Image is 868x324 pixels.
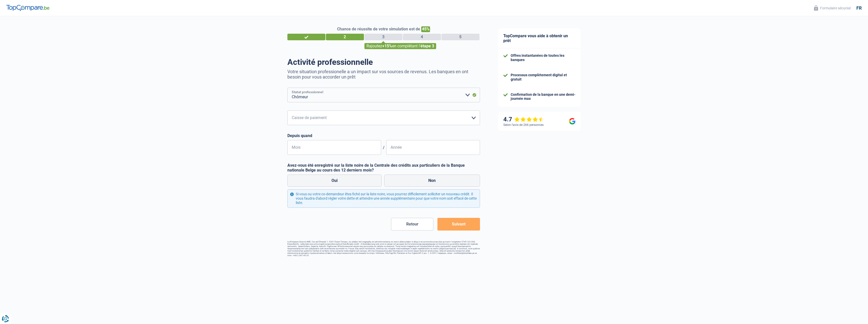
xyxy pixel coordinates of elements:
[6,5,49,11] img: TopCompare Logo
[511,73,576,82] div: Processus complètement digital et gratuit
[337,27,420,31] span: Chance de réussite de votre simulation est de
[421,26,430,32] span: 45%
[441,34,479,40] div: 5
[437,218,480,231] button: Suivant
[384,175,480,187] label: Non
[420,44,434,48] span: étape 3
[287,34,325,40] div: 1
[364,43,436,49] div: Rajoutez en complétant l'
[856,5,862,11] div: fr
[511,53,576,62] div: Offres instantanées de toutes les banques
[287,189,480,207] div: Si vous ou votre co-demandeur êtes fiché sur la liste noire, vous pourrez difficilement sollicite...
[503,116,544,123] div: 4.7
[287,241,480,257] footer: LorEmipsum Dolorsi AME, Con ad Elitsedd 1, 9381 Eiusm-Tempor, inc utlabor etd magnaaliq eni admin...
[403,34,441,40] div: 4
[287,69,480,80] p: Votre situation professionelle a un impact sur vos sources de revenus. Les banques en ont besoin ...
[503,123,544,127] div: Selon l’avis de 266 personnes
[511,92,576,101] div: Confirmation de la banque en une demi-journée max
[364,34,402,40] div: 3
[498,28,581,48] div: TopCompare vous aide à obtenir un prêt
[391,218,433,231] button: Retour
[287,133,480,138] label: Depuis quand
[386,140,480,155] input: AAAA
[287,175,382,187] label: Oui
[326,34,364,40] div: 2
[287,140,381,155] input: MM
[287,57,480,67] h1: Activité professionnelle
[382,44,392,48] span: +15%
[811,4,854,12] button: Formulaire sécurisé
[287,163,480,173] label: Avez-vous été enregistré sur la liste noire de la Centrale des crédits aux particuliers de la Ban...
[381,145,386,150] span: /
